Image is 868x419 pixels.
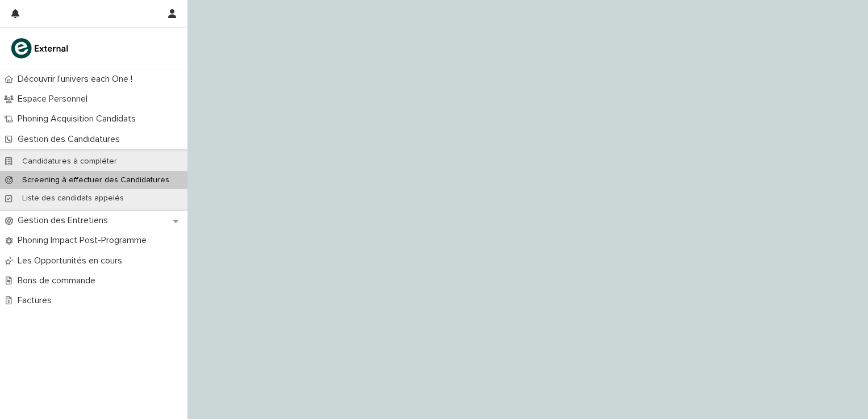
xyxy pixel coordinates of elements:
p: Découvrir l'univers each One ! [13,74,141,85]
img: bc51vvfgR2QLHU84CWIQ [9,37,72,60]
p: Les Opportunités en cours [13,255,131,266]
p: Gestion des Entretiens [13,215,117,226]
p: Phoning Acquisition Candidats [13,114,145,124]
p: Factures [13,295,61,306]
p: Gestion des Candidatures [13,134,129,145]
p: Bons de commande [13,275,105,286]
p: Candidatures à compléter [13,157,126,166]
p: Phoning Impact Post-Programme [13,235,156,246]
p: Screening à effectuer des Candidatures [13,175,178,185]
p: Espace Personnel [13,94,97,104]
p: Liste des candidats appelés [13,194,133,203]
